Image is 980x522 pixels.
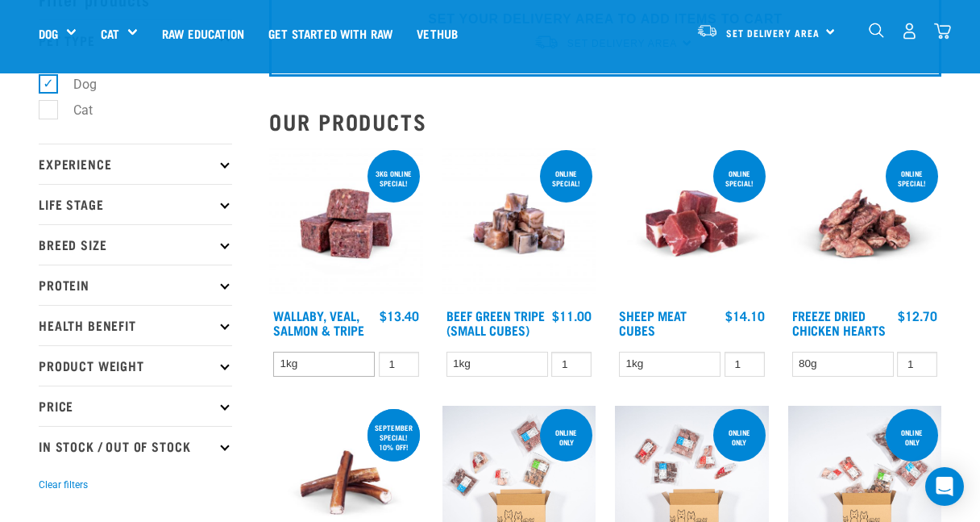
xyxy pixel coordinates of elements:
[367,161,420,195] div: 3kg online special!
[713,161,766,195] div: ONLINE SPECIAL!
[367,416,420,459] div: September special! 10% off!
[39,386,232,426] p: Price
[619,311,687,333] a: Sheep Meat Cubes
[256,1,405,65] a: Get started with Raw
[925,467,964,506] div: Open Intercom Messenger
[39,478,88,492] button: Clear filters
[886,420,938,454] div: Online Only
[39,224,232,265] p: Breed Size
[405,1,470,65] a: Vethub
[379,352,419,377] input: 1
[869,23,884,38] img: home-icon-1@2x.png
[442,147,596,301] img: Beef Tripe Bites 1634
[897,352,937,377] input: 1
[725,308,765,323] div: $14.10
[788,147,942,301] img: FD Chicken Hearts
[39,24,58,43] a: Dog
[792,311,886,333] a: Freeze Dried Chicken Hearts
[39,184,232,224] p: Life Stage
[380,308,419,323] div: $13.40
[615,147,769,301] img: Sheep Meat
[726,30,820,35] span: Set Delivery Area
[273,311,364,333] a: Wallaby, Veal, Salmon & Tripe
[713,420,766,454] div: Online Only
[39,345,232,386] p: Product Weight
[540,161,592,195] div: ONLINE SPECIAL!
[39,144,232,184] p: Experience
[446,311,545,333] a: Beef Green Tripe (Small Cubes)
[101,24,119,43] a: Cat
[269,109,941,134] h2: Our Products
[551,352,592,377] input: 1
[552,308,592,323] div: $11.00
[39,265,232,305] p: Protein
[540,420,592,454] div: Online Only
[696,23,718,38] img: van-moving.png
[898,308,937,323] div: $12.70
[901,23,918,40] img: user.png
[48,100,99,120] label: Cat
[934,23,951,40] img: home-icon@2x.png
[150,1,256,65] a: Raw Education
[725,352,765,377] input: 1
[48,74,103,94] label: Dog
[886,161,938,195] div: ONLINE SPECIAL!
[39,305,232,345] p: Health Benefit
[39,426,232,466] p: In Stock / Out Of Stock
[269,147,423,301] img: Wallaby Veal Salmon Tripe 1642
